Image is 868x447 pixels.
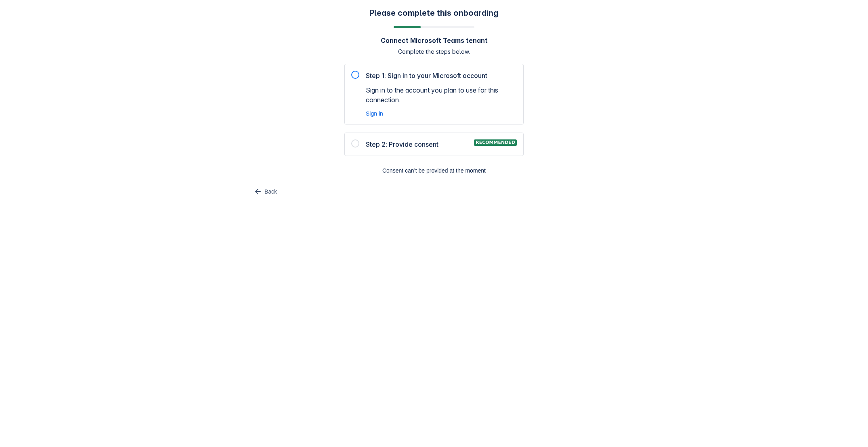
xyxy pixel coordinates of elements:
h3: Please complete this onboarding [369,8,499,18]
button: Sign in [366,110,383,118]
h4: Connect Microsoft Teams tenant [381,36,488,44]
button: Back [248,185,282,198]
span: Back [264,185,277,198]
span: Step 2: Provide consent [366,139,438,149]
span: Step 1: Sign in to your Microsoft account [366,71,487,80]
span: Complete the steps below. [398,48,470,56]
button: Consent can’t be provided at the moment [344,164,524,177]
span: Recommended [476,139,515,146]
span: Consent can’t be provided at the moment [349,164,519,177]
span: Sign in to the account you plan to use for this connection. [366,85,517,105]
